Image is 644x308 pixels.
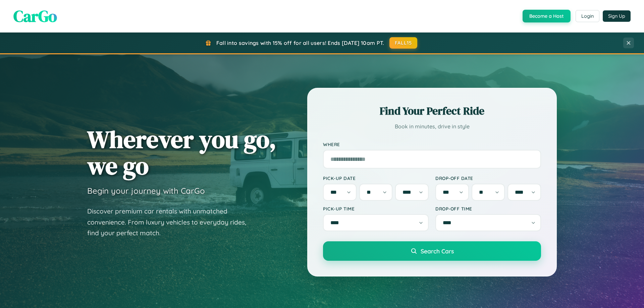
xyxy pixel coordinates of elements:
h1: Wherever you go, we go [87,126,276,179]
label: Drop-off Date [435,175,541,181]
button: Become a Host [523,10,571,22]
h3: Begin your journey with CarGo [87,186,205,196]
button: Login [576,10,599,22]
span: Search Cars [421,247,454,255]
p: Discover premium car rentals with unmatched convenience. From luxury vehicles to everyday rides, ... [87,206,255,239]
button: Search Cars [323,241,541,261]
label: Pick-up Date [323,175,429,181]
label: Where [323,141,541,147]
label: Pick-up Time [323,206,429,211]
h2: Find Your Perfect Ride [323,104,541,118]
button: FALL15 [389,37,418,49]
p: Book in minutes, drive in style [323,122,541,131]
span: CarGo [13,5,57,27]
label: Drop-off Time [435,206,541,211]
span: Fall into savings with 15% off for all users! Ends [DATE] 10am PT. [216,40,384,46]
button: Sign Up [603,10,631,22]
